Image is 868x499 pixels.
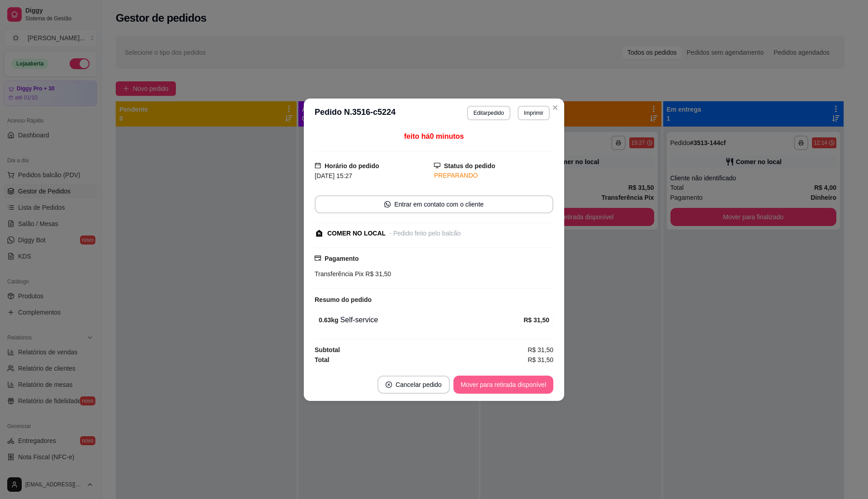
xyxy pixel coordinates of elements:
[384,201,391,207] span: whats-app
[467,106,510,120] button: Editarpedido
[319,316,339,324] strong: 0.63 kg
[434,171,553,180] div: PREPARANDO
[377,376,450,394] button: close-circleCancelar pedido
[325,255,359,262] strong: Pagamento
[315,106,396,120] h3: Pedido N. 3516-c5224
[528,345,553,355] span: R$ 31,50
[548,100,562,115] button: Close
[327,229,386,238] div: COMER NO LOCAL
[315,162,321,169] span: calendar
[524,316,549,324] strong: R$ 31,50
[325,162,379,169] strong: Horário do pedido
[453,376,553,394] button: Mover para retirada disponível
[389,229,461,238] div: - Pedido feito pelo balcão
[315,296,372,303] strong: Resumo do pedido
[386,381,392,388] span: close-circle
[315,255,321,261] span: credit-card
[434,162,440,169] span: desktop
[518,106,550,120] button: Imprimir
[319,315,524,325] div: Self-service
[528,355,553,365] span: R$ 31,50
[315,172,352,179] span: [DATE] 15:27
[363,270,391,278] span: R$ 31,50
[315,346,340,353] strong: Subtotal
[315,195,553,213] button: whats-appEntrar em contato com o cliente
[315,356,329,363] strong: Total
[444,162,495,169] strong: Status do pedido
[404,132,464,140] span: feito há 0 minutos
[315,270,363,278] span: Transferência Pix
